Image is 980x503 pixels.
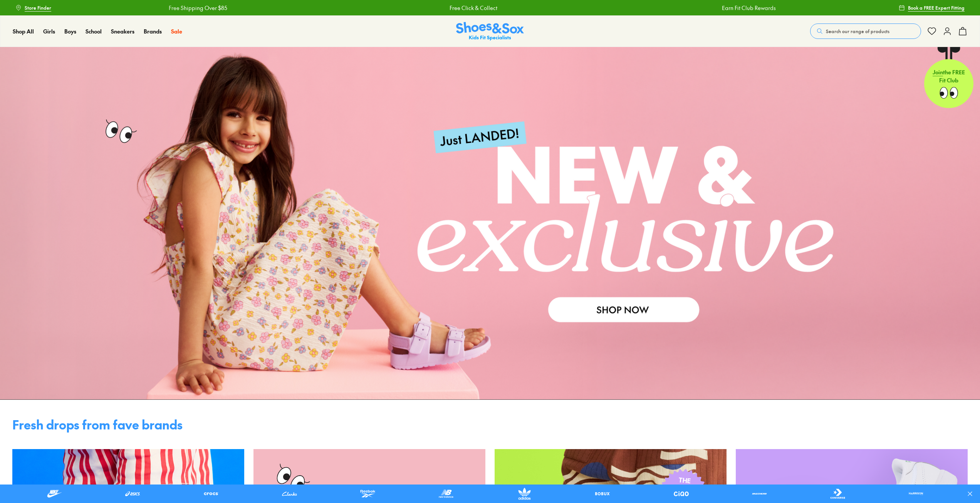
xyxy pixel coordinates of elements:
a: Earn Fit Club Rewards [720,4,774,12]
a: Boys [64,27,76,35]
span: Book a FREE Expert Fitting [908,4,965,11]
a: Free Shipping Over $85 [167,4,225,12]
a: Shoes & Sox [456,22,524,41]
img: SNS_Logo_Responsive.svg [456,22,524,41]
p: the FREE Fit Club [924,62,973,91]
button: Search our range of products [810,23,921,39]
a: Store Finder [15,1,51,15]
a: School [86,27,102,35]
span: Join [933,68,943,76]
a: Free Click & Collect [448,4,495,12]
a: Sneakers [111,27,134,35]
a: Girls [43,27,55,35]
span: Search our range of products [826,28,889,35]
a: Shop All [13,27,34,35]
a: Book a FREE Expert Fitting [899,1,965,15]
a: Sale [171,27,182,35]
a: Jointhe FREE Fit Club [924,47,973,108]
span: Store Finder [25,4,51,11]
a: Brands [144,27,162,35]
